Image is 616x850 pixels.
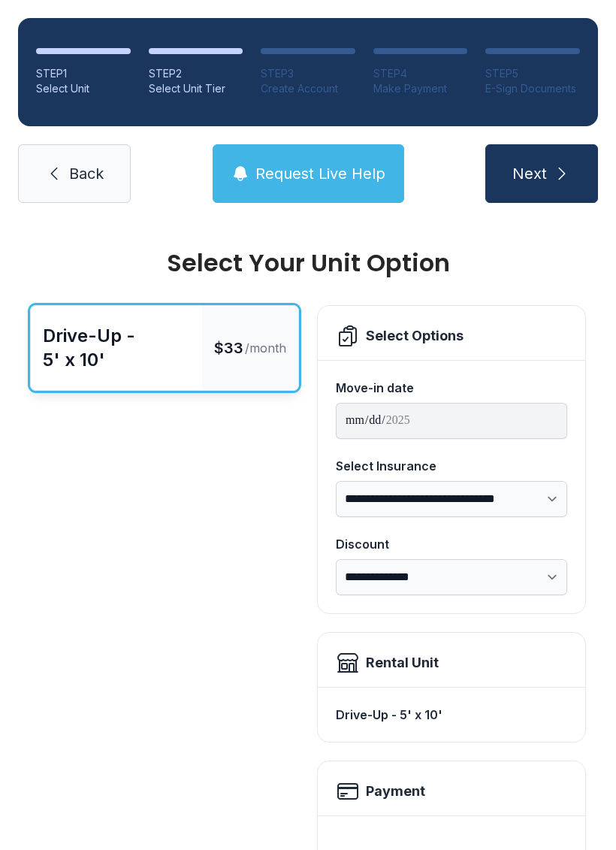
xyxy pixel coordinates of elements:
div: Move-in date [336,379,567,397]
div: Select Your Unit Option [30,251,586,275]
div: Discount [336,535,567,553]
select: Discount [336,559,567,595]
div: Select Insurance [336,457,567,475]
div: Select Options [366,325,464,346]
div: Create Account [261,81,355,96]
div: STEP 3 [261,66,355,81]
div: Select Unit [36,81,131,96]
div: Select Unit Tier [149,81,243,96]
div: STEP 1 [36,66,131,81]
span: Back [69,163,104,184]
span: Request Live Help [255,163,385,184]
div: E-Sign Documents [485,81,580,96]
div: STEP 2 [149,66,243,81]
div: Drive-Up - 5' x 10' [336,700,567,730]
span: /month [245,339,286,357]
input: Move-in date [336,403,567,439]
div: Drive-Up - 5' x 10' [43,324,190,372]
div: STEP 5 [485,66,580,81]
select: Select Insurance [336,481,567,517]
div: STEP 4 [373,66,468,81]
span: $33 [214,337,243,358]
div: Make Payment [373,81,468,96]
div: Rental Unit [366,652,439,673]
span: Next [512,163,547,184]
h2: Payment [366,781,425,802]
